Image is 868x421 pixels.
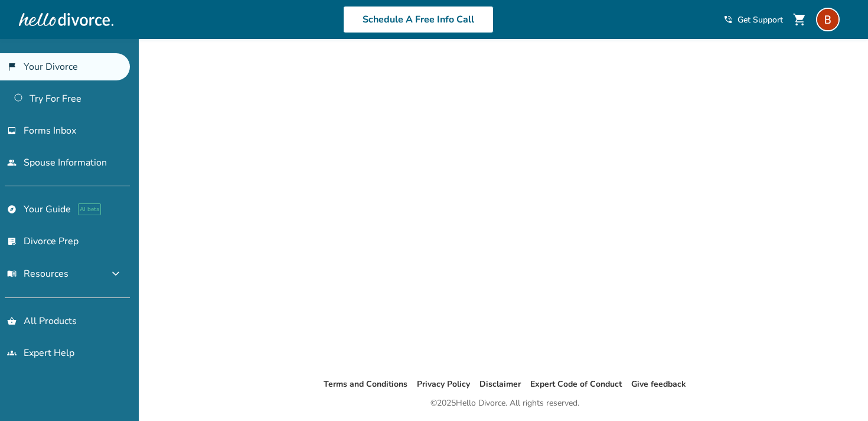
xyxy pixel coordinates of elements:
span: groups [7,348,17,358]
span: menu_book [7,269,17,278]
li: Give feedback [631,377,686,391]
img: Berk Sa [816,8,840,31]
span: Get Support [738,14,783,25]
span: shopping_basket [7,316,17,326]
span: explore [7,205,17,214]
span: Resources [7,267,68,280]
a: Schedule A Free Info Call [343,6,494,33]
a: Terms and Conditions [324,378,407,390]
span: phone_in_talk [723,15,733,24]
span: Forms Inbox [24,124,76,137]
span: expand_more [109,267,123,281]
span: AI beta [78,203,101,215]
span: flag_2 [7,62,17,72]
span: inbox [7,126,17,135]
span: shopping_cart [792,12,807,27]
span: list_alt_check [7,237,17,246]
a: Privacy Policy [417,378,470,390]
span: people [7,158,17,167]
li: Disclaimer [479,377,521,391]
a: phone_in_talkGet Support [723,14,783,25]
a: Expert Code of Conduct [530,378,622,390]
div: © 2025 Hello Divorce. All rights reserved. [430,396,579,410]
